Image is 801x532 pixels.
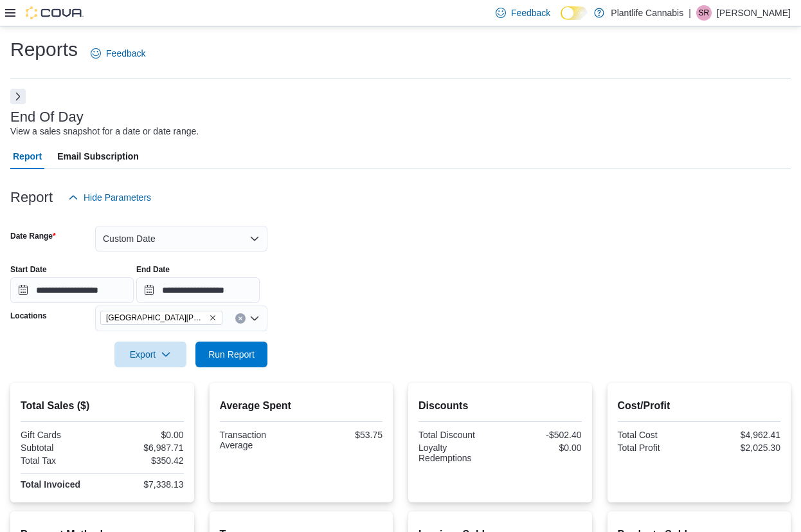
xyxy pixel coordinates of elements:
span: Email Subscription [57,143,139,169]
div: $350.42 [105,455,184,466]
span: Fort McMurray - Eagle Ridge [100,311,222,325]
span: [GEOGRAPHIC_DATA][PERSON_NAME] - [GEOGRAPHIC_DATA] [106,311,206,324]
button: Custom Date [95,226,267,252]
span: Feedback [511,6,550,19]
h2: Average Spent [220,398,383,414]
div: $0.00 [105,430,184,440]
div: Loyalty Redemptions [419,443,498,463]
span: SR [699,5,710,21]
div: Total Cost [618,430,697,440]
span: Report [13,143,42,169]
span: Dark Mode [561,20,561,21]
h2: Discounts [419,398,582,414]
input: Press the down key to open a popover containing a calendar. [136,277,260,303]
button: Open list of options [249,313,260,324]
div: View a sales snapshot for a date or date range. [10,125,199,138]
p: | [688,5,691,21]
div: Total Tax [21,455,100,466]
span: Hide Parameters [84,191,151,204]
label: Locations [10,311,47,321]
button: Clear input [235,313,246,324]
div: $53.75 [303,430,382,440]
h2: Cost/Profit [618,398,781,414]
a: Feedback [85,41,150,66]
h3: Report [10,190,53,205]
div: $7,338.13 [105,479,184,490]
label: End Date [136,264,170,275]
strong: Total Invoiced [21,479,80,490]
div: Transaction Average [220,430,299,450]
div: $6,987.71 [105,443,184,453]
div: Skyler Rowsell [696,5,712,21]
span: Feedback [106,47,145,60]
div: $0.00 [503,443,582,453]
button: Run Report [195,342,267,367]
div: $4,962.41 [701,430,780,440]
h2: Total Sales ($) [21,398,184,414]
span: Run Report [208,348,255,361]
button: Next [10,89,26,104]
p: [PERSON_NAME] [717,5,791,21]
div: Gift Cards [21,430,100,440]
label: Start Date [10,264,47,275]
div: Total Profit [618,443,697,453]
button: Export [114,342,186,367]
span: Export [122,342,179,367]
p: Plantlife Cannabis [611,5,683,21]
div: -$502.40 [503,430,582,440]
input: Dark Mode [561,6,588,20]
input: Press the down key to open a popover containing a calendar. [10,277,134,303]
button: Remove Fort McMurray - Eagle Ridge from selection in this group [209,314,217,322]
h3: End Of Day [10,109,84,125]
h1: Reports [10,37,78,62]
div: Subtotal [21,443,100,453]
img: Cova [26,6,84,19]
label: Date Range [10,231,56,241]
button: Hide Parameters [63,185,156,210]
div: $2,025.30 [701,443,780,453]
div: Total Discount [419,430,498,440]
